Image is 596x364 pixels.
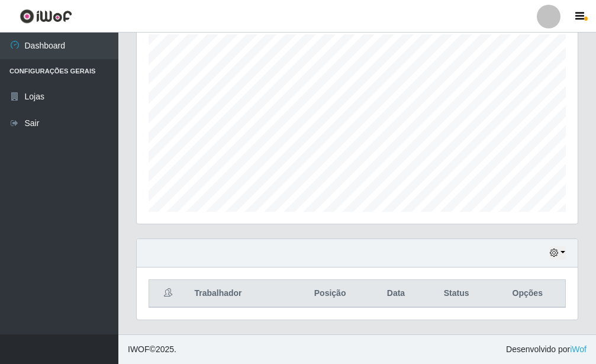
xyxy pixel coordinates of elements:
[490,280,566,308] th: Opções
[128,344,150,354] span: IWOF
[369,280,423,308] th: Data
[423,280,490,308] th: Status
[291,280,369,308] th: Posição
[187,280,291,308] th: Trabalhador
[128,343,176,356] span: © 2025 .
[20,9,72,24] img: CoreUI Logo
[506,343,587,356] span: Desenvolvido por
[570,344,587,354] a: iWof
